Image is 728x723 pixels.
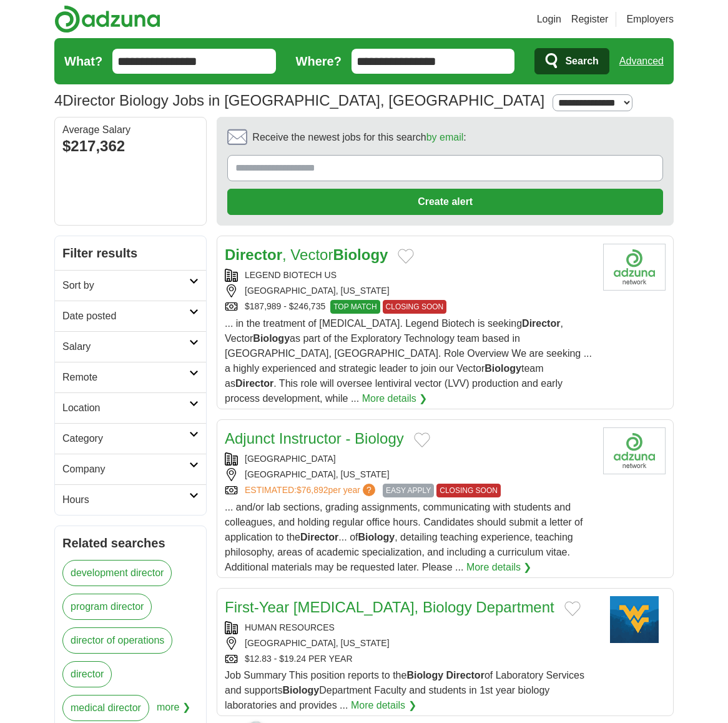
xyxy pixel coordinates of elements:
a: program director [62,594,152,620]
span: ? [363,484,375,496]
span: Search [565,49,598,74]
h2: Salary [62,339,189,354]
strong: Director [300,532,338,542]
strong: Biology [283,685,320,696]
strong: Director [446,670,485,681]
img: Adzuna logo [54,5,160,33]
a: director of operations [62,627,172,654]
h2: Sort by [62,278,189,293]
h2: Company [62,462,189,477]
div: $187,989 - $246,735 [225,300,593,314]
a: More details ❯ [466,560,532,575]
a: Employers [626,12,674,27]
h2: Date posted [62,309,189,324]
label: Where? [296,52,342,71]
a: Company [55,454,206,484]
a: Login [537,12,561,27]
div: [GEOGRAPHIC_DATA], [US_STATE] [225,468,593,481]
strong: Biology [333,246,388,263]
a: First-Year [MEDICAL_DATA], Biology Department [225,599,554,616]
div: LEGEND BIOTECH US [225,269,593,282]
img: Company logo [603,427,666,474]
div: [GEOGRAPHIC_DATA] [225,452,593,466]
a: Date posted [55,301,206,331]
h2: Category [62,431,189,446]
button: Create alert [227,189,663,215]
img: West Virginia University Research Corporation Human Resources logo [603,596,666,643]
div: [GEOGRAPHIC_DATA], [US_STATE] [225,637,593,650]
a: Hours [55,484,206,515]
img: Company logo [603,244,666,291]
h2: Hours [62,492,189,507]
strong: Director [225,246,282,263]
a: ESTIMATED:$76,892per year? [245,484,378,497]
span: EASY APPLY [383,484,434,497]
strong: Biology [485,363,521,374]
span: CLOSING SOON [436,484,501,497]
a: director [62,661,112,687]
strong: Director [522,318,560,329]
a: Remote [55,362,206,392]
a: medical director [62,695,149,721]
a: HUMAN RESOURCES [245,622,335,632]
h1: Director Biology Jobs in [GEOGRAPHIC_DATA], [GEOGRAPHIC_DATA] [54,92,544,109]
span: Receive the newest jobs for this search : [252,130,466,145]
div: $217,362 [62,135,199,157]
a: Category [55,423,206,454]
div: Average Salary [62,125,199,135]
strong: Biology [358,532,395,542]
div: $12.83 - $19.24 PER YEAR [225,652,593,666]
a: More details ❯ [362,391,428,406]
label: What? [64,52,102,71]
div: [GEOGRAPHIC_DATA], [US_STATE] [225,284,593,297]
h2: Related searches [62,534,199,552]
h2: Remote [62,370,189,385]
a: Advanced [619,49,664,74]
a: Sort by [55,270,206,301]
button: Add to favorite jobs [414,432,430,447]
a: More details ❯ [351,698,416,713]
span: TOP MATCH [330,300,380,314]
h2: Location [62,401,189,416]
span: CLOSING SOON [383,300,447,314]
h2: Filter results [55,236,206,270]
strong: Director [235,378,273,389]
button: Add to favorite jobs [564,601,581,616]
a: by email [426,132,464,142]
span: 4 [54,89,62,112]
a: Location [55,392,206,423]
span: ... in the treatment of [MEDICAL_DATA]. Legend Biotech is seeking , Vector as part of the Explora... [225,318,592,404]
strong: Biology [406,670,443,681]
span: ... and/or lab sections, grading assignments, communicating with students and colleagues, and hol... [225,502,583,572]
button: Add to favorite jobs [398,249,414,264]
span: $76,892 [297,485,328,495]
a: Director, VectorBiology [225,246,388,263]
strong: Biology [253,333,290,344]
span: Job Summary This position reports to the of Laboratory Services and supports Department Faculty a... [225,670,584,711]
button: Search [534,48,609,74]
a: development director [62,560,172,586]
a: Adjunct Instructor - Biology [225,430,404,447]
a: Salary [55,331,206,362]
a: Register [571,12,609,27]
